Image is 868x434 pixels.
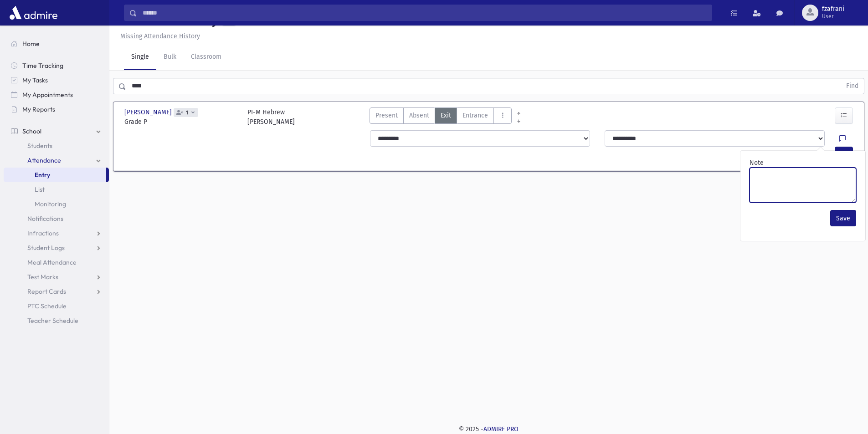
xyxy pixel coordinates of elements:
span: Notifications [27,214,63,223]
span: User [822,13,844,20]
a: Classroom [184,45,229,70]
span: My Reports [22,105,55,113]
div: AttTypes [370,107,512,127]
a: Meal Attendance [4,255,109,270]
a: Monitoring [4,197,109,211]
span: Exit [441,111,451,120]
button: Save [830,210,856,226]
a: My Reports [4,102,109,117]
span: Student Logs [27,244,65,252]
a: Notifications [4,211,109,226]
a: Bulk [156,45,184,70]
span: Grade P [124,117,238,127]
span: Students [27,142,52,150]
a: Teacher Schedule [4,313,109,328]
a: Infractions [4,226,109,240]
span: [PERSON_NAME] [124,107,174,117]
span: Report Cards [27,287,66,296]
span: Time Tracking [22,61,63,70]
a: My Appointments [4,87,109,102]
span: List [35,185,45,194]
a: Time Tracking [4,58,109,73]
a: Home [4,36,109,51]
a: Students [4,138,109,153]
span: PTC Schedule [27,302,67,310]
span: Entrance [462,111,488,120]
a: List [4,182,109,197]
span: Present [375,111,398,120]
a: Entry [4,168,106,182]
span: Monitoring [35,200,66,208]
span: School [22,127,41,135]
button: Find [841,78,864,94]
div: © 2025 - [124,424,853,434]
a: Attendance [4,153,109,168]
a: Test Marks [4,270,109,284]
a: Missing Attendance History [117,32,200,40]
span: My Appointments [22,91,73,99]
span: My Tasks [22,76,48,84]
span: 1 [184,110,190,116]
span: Infractions [27,229,59,237]
input: Search [137,5,712,21]
img: AdmirePro [7,4,60,22]
span: Attendance [27,156,61,164]
span: Absent [409,111,429,120]
a: PTC Schedule [4,299,109,313]
span: fzafrani [822,5,844,13]
div: PI-M Hebrew [PERSON_NAME] [247,107,295,127]
a: Student Logs [4,240,109,255]
a: Report Cards [4,284,109,299]
u: Missing Attendance History [120,32,200,40]
span: Home [22,40,40,48]
a: Single [124,45,156,70]
span: Teacher Schedule [27,317,78,325]
a: School [4,124,109,138]
span: Meal Attendance [27,258,77,266]
label: Note [750,158,764,168]
span: Entry [35,171,50,179]
a: My Tasks [4,73,109,87]
span: Test Marks [27,273,58,281]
